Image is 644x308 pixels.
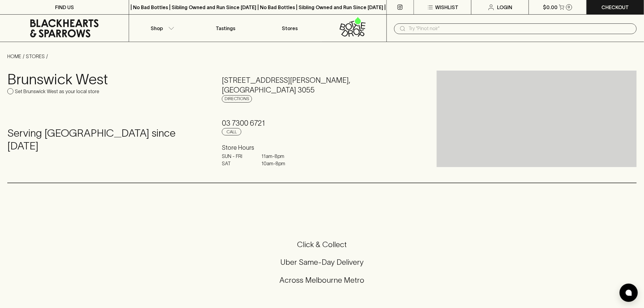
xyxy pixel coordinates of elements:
[7,54,21,59] a: HOME
[7,127,207,152] h4: Serving [GEOGRAPHIC_DATA] since [DATE]
[543,4,558,11] p: $0.00
[222,160,252,167] p: SAT
[55,4,74,11] p: FIND US
[568,5,570,9] p: 0
[7,275,637,285] h5: Across Melbourne Metro
[7,71,207,88] h3: Brunswick West
[222,152,252,160] p: SUN - FRI
[15,88,99,95] p: Set Brunswick West as your local store
[261,152,292,160] p: 11am - 8pm
[7,257,637,267] h5: Uber Same-Day Delivery
[222,118,422,128] h5: 03 7300 6721
[222,128,241,135] a: Call
[497,4,513,11] p: Login
[602,4,629,11] p: Checkout
[261,160,292,167] p: 10am - 8pm
[282,25,298,32] p: Stores
[258,15,322,42] a: Stores
[435,4,458,11] p: Wishlist
[151,25,163,32] p: Shop
[222,75,422,95] h5: [STREET_ADDRESS][PERSON_NAME] , [GEOGRAPHIC_DATA] 3055
[626,290,632,296] img: bubble-icon
[7,240,637,250] h5: Click & Collect
[216,25,235,32] p: Tastings
[409,24,632,33] input: Try "Pinot noir"
[129,15,193,42] button: Shop
[222,143,422,152] h6: Store Hours
[194,15,258,42] a: Tastings
[26,54,45,59] a: STORES
[222,95,252,103] a: Directions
